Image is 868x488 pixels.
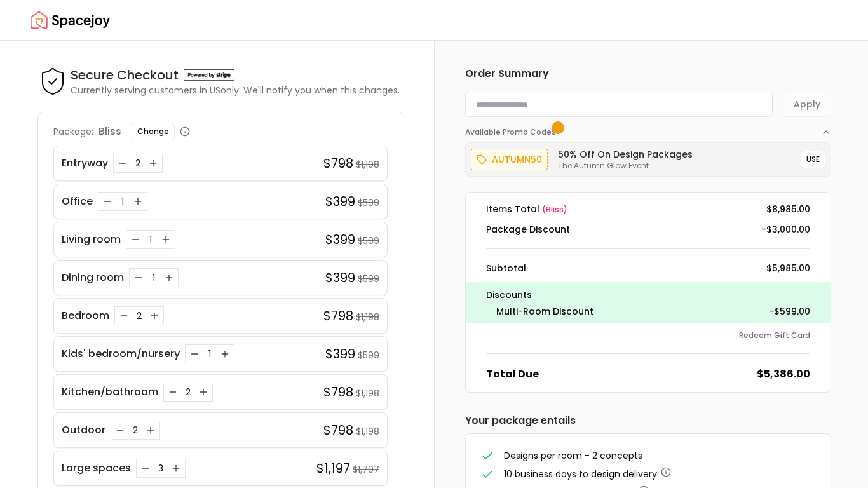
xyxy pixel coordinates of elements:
[358,349,379,362] small: $599
[558,161,693,171] p: The Autumn Glow Event
[323,421,353,439] h4: $798
[182,386,194,398] div: 2
[766,203,810,215] dd: $8,985.00
[358,273,379,285] small: $599
[325,345,355,363] h4: $399
[98,124,121,139] p: bliss
[132,195,144,208] button: Increase quantity for Office
[116,157,129,170] button: Decrease quantity for Entryway
[766,262,810,274] dd: $5,985.00
[486,223,570,236] dt: Package Discount
[356,387,379,400] small: $1,198
[139,462,152,475] button: Decrease quantity for Large spaces
[465,413,831,428] h6: Your package entails
[114,424,126,437] button: Decrease quantity for Outdoor
[188,348,201,360] button: Decrease quantity for Kids' bedroom/nursery
[496,305,593,318] dt: Multi-Room Discount
[159,233,172,246] button: Increase quantity for Living room
[325,193,355,210] h4: $399
[132,157,144,170] div: 2
[62,156,108,171] p: Entryway
[316,459,350,477] h4: $1,197
[353,463,379,476] small: $1,797
[769,305,810,318] dd: -$599.00
[129,424,142,437] div: 2
[133,309,146,322] div: 2
[356,158,379,171] small: $1,198
[71,66,179,84] h4: Secure Checkout
[358,234,379,247] small: $599
[757,367,810,382] dd: $5,386.00
[62,308,109,323] p: Bedroom
[144,233,157,246] div: 1
[203,348,216,360] div: 1
[118,309,130,322] button: Decrease quantity for Bedroom
[486,203,567,215] dt: Items Total
[761,223,810,236] dd: -$3,000.00
[62,423,105,438] p: Outdoor
[31,8,110,33] img: Spacejoy Logo
[62,461,131,476] p: Large spaces
[129,233,142,246] button: Decrease quantity for Living room
[356,311,379,323] small: $1,198
[325,269,355,287] h4: $399
[144,424,157,437] button: Increase quantity for Outdoor
[558,148,693,161] h6: 50% Off on Design Packages
[465,127,560,137] span: Available Promo Codes
[504,449,642,462] span: Designs per room - 2 concepts
[197,386,210,398] button: Increase quantity for Kitchen/bathroom
[492,152,542,167] p: autumn50
[116,195,129,208] div: 1
[486,262,526,274] dt: Subtotal
[219,348,231,360] button: Increase quantity for Kids' bedroom/nursery
[323,383,353,401] h4: $798
[323,307,353,325] h4: $798
[358,196,379,209] small: $599
[132,123,175,140] button: Change
[163,271,175,284] button: Increase quantity for Dining room
[465,117,831,137] button: Available Promo Codes
[53,125,93,138] p: Package:
[154,462,167,475] div: 3
[132,271,145,284] button: Decrease quantity for Dining room
[62,270,124,285] p: Dining room
[170,462,182,475] button: Increase quantity for Large spaces
[801,151,825,168] button: USE
[739,330,810,341] button: Redeem Gift Card
[62,232,121,247] p: Living room
[101,195,114,208] button: Decrease quantity for Office
[184,69,234,81] img: Powered by stripe
[486,287,810,302] p: Discounts
[486,367,539,382] dt: Total Due
[71,84,400,97] p: Currently serving customers in US only. We'll notify you when this changes.
[31,8,110,33] a: Spacejoy
[504,468,657,480] span: 10 business days to design delivery
[325,231,355,248] h4: $399
[356,425,379,438] small: $1,198
[147,271,160,284] div: 1
[148,309,161,322] button: Increase quantity for Bedroom
[542,204,567,215] span: ( bliss )
[166,386,179,398] button: Decrease quantity for Kitchen/bathroom
[465,137,831,177] div: Available Promo Codes
[62,194,93,209] p: Office
[62,384,158,400] p: Kitchen/bathroom
[147,157,159,170] button: Increase quantity for Entryway
[62,346,180,362] p: Kids' bedroom/nursery
[465,66,831,81] h6: Order Summary
[323,154,353,172] h4: $798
